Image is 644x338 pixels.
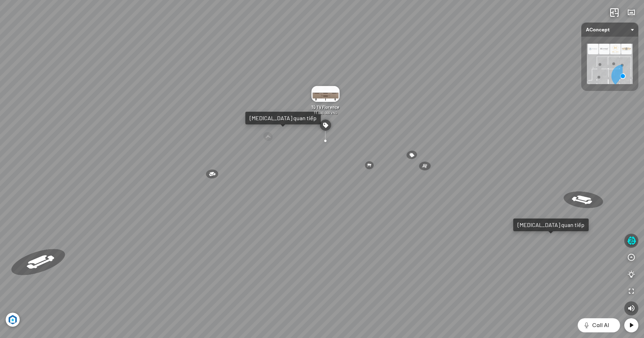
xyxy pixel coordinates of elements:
img: AConcept_CTMHTJT2R6E4.png [587,44,633,84]
span: Tủ TV Florence [311,105,339,110]
span: Call AI [592,321,609,330]
span: 11.000.000 VND [314,111,337,115]
button: Call AI [578,318,620,332]
span: AConcept [586,23,634,37]
div: [MEDICAL_DATA] quan tiếp [517,221,584,228]
img: Artboard_6_4x_1_F4RHW9YJWHU.jpg [6,313,20,327]
img: spot_LNLAEXXFMGU.png [320,119,331,131]
div: [MEDICAL_DATA] quan tiếp [250,115,317,122]
img: T__TV_Florence_7DNG6FJYTY6G.gif [311,86,339,102]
